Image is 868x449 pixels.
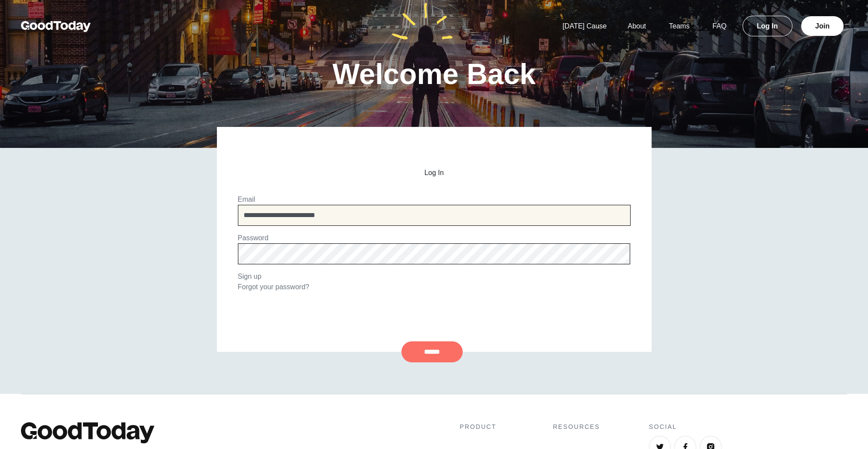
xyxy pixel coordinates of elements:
a: Join [801,16,844,36]
a: About [617,22,656,30]
h4: Product [460,422,504,431]
a: [DATE] Cause [552,22,617,30]
a: Teams [659,22,700,30]
h2: Log In [238,169,631,177]
a: FAQ [702,22,737,30]
img: GoodToday [21,422,154,443]
label: Password [238,234,268,242]
a: Forgot your password? [238,283,310,291]
h1: Welcome Back [332,60,536,88]
label: Email [238,196,255,203]
h4: Resources [553,422,600,431]
a: Log In [743,16,792,36]
a: Sign up [238,273,261,280]
img: GoodToday [21,21,91,32]
h4: Social [649,422,847,431]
